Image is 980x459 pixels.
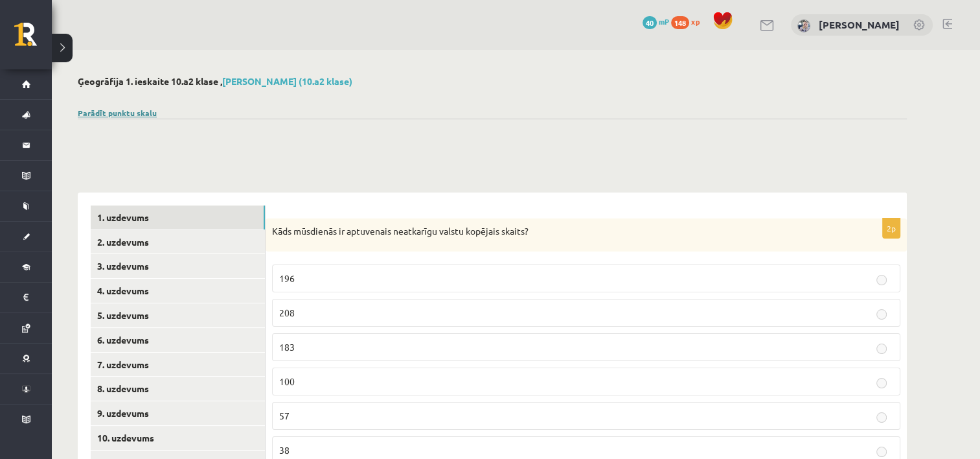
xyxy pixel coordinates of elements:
img: Kristīne Vītola [797,19,810,32]
a: 40 mP [643,16,669,27]
a: 3. uzdevums [91,254,265,278]
a: [PERSON_NAME] (10.a2 klase) [222,75,352,87]
span: 183 [279,341,295,353]
a: [PERSON_NAME] [819,18,900,31]
span: 208 [279,307,295,318]
a: 8. uzdevums [91,377,265,401]
span: xp [691,16,700,27]
span: mP [659,16,669,27]
span: 57 [279,410,290,421]
a: Parādīt punktu skalu [78,108,157,118]
a: 148 xp [671,16,706,27]
input: 208 [876,309,887,320]
span: 196 [279,272,295,284]
input: 100 [876,378,887,388]
p: Kāds mūsdienās ir aptuvenais neatkarīgu valstu kopējais skaits? [272,225,836,238]
h2: Ģeogrāfija 1. ieskaite 10.a2 klase , [78,76,907,87]
span: 38 [279,444,290,456]
span: 100 [279,375,295,387]
input: 183 [876,344,887,354]
input: 38 [876,447,887,457]
a: 4. uzdevums [91,279,265,303]
a: 1. uzdevums [91,206,265,230]
a: 7. uzdevums [91,353,265,377]
a: 9. uzdevums [91,401,265,425]
a: 10. uzdevums [91,426,265,450]
p: 2p [882,218,900,239]
input: 57 [876,412,887,423]
a: 2. uzdevums [91,230,265,254]
a: 5. uzdevums [91,303,265,327]
span: 148 [671,16,689,29]
span: 40 [643,16,657,29]
input: 196 [876,275,887,285]
a: Rīgas 1. Tālmācības vidusskola [14,23,52,55]
a: 6. uzdevums [91,328,265,352]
